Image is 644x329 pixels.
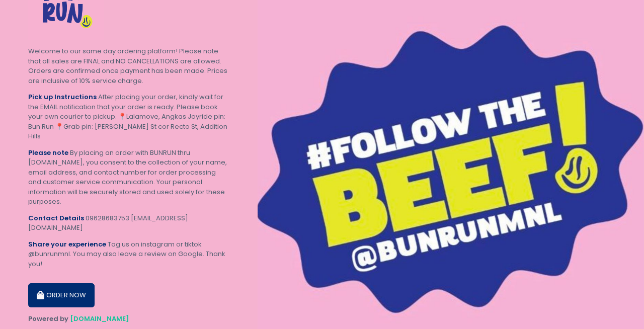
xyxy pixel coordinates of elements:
[28,314,229,324] div: Powered by
[28,92,97,102] b: Pick up Instructions
[28,213,84,223] b: Contact Details
[28,239,106,249] b: Share your experience
[70,314,129,323] a: [DOMAIN_NAME]
[28,148,229,207] div: By placing an order with BUNRUN thru [DOMAIN_NAME], you consent to the collection of your name, e...
[28,148,68,157] b: Please note
[28,46,229,86] div: Welcome to our same day ordering platform! Please note that all sales are FINAL and NO CANCELLATI...
[28,213,229,233] div: 09628683753 [EMAIL_ADDRESS][DOMAIN_NAME]
[28,283,95,307] button: ORDER NOW
[28,92,229,141] div: After placing your order, kindly wait for the EMAIL notification that your order is ready. Please...
[28,239,229,269] div: Tag us on instagram or tiktok @bunrunmnl. You may also leave a review on Google. Thank you!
